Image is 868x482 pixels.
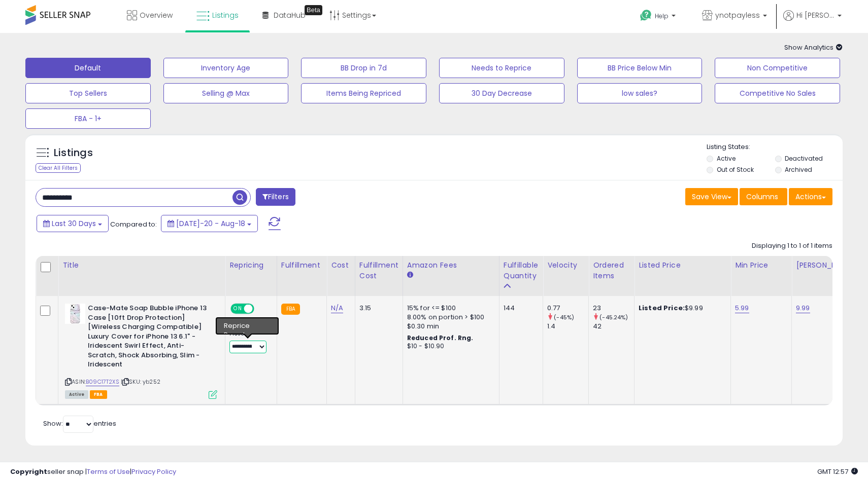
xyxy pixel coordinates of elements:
span: Columns [746,192,778,202]
div: Fulfillment Cost [359,260,398,281]
div: Fulfillment [281,260,322,271]
div: Amazon AI * [229,319,269,328]
small: Amazon Fees. [407,271,413,280]
button: Save View [685,188,738,205]
button: Competitive No Sales [715,83,840,103]
button: Columns [740,188,787,205]
label: Archived [785,165,812,174]
span: Show Analytics [784,43,843,52]
button: BB Price Below Min [577,58,703,78]
button: Default [25,58,151,78]
div: 144 [504,304,535,313]
label: Deactivated [785,154,823,163]
button: FBA - 1+ [25,108,151,129]
div: Title [62,260,221,271]
div: seller snap | | [10,467,176,477]
div: Displaying 1 to 1 of 1 items [752,241,832,251]
button: Needs to Reprice [439,58,564,78]
a: Help [632,2,686,33]
div: Fulfillable Quantity [504,260,539,281]
span: Compared to: [110,219,157,229]
a: Terms of Use [87,467,130,476]
span: Last 30 Days [52,218,96,229]
div: ASIN: [65,304,217,398]
i: Get Help [640,9,652,22]
label: Active [717,154,736,163]
div: Velocity [547,260,584,271]
span: Help [655,12,669,20]
span: FBA [90,390,107,399]
p: Listing States: [707,142,842,152]
div: Listed Price [639,260,726,271]
small: (-45%) [554,313,574,321]
div: 15% for <= $100 [407,304,491,313]
span: [DATE]-20 - Aug-18 [176,218,245,229]
button: BB Drop in 7d [301,58,426,78]
div: 1.4 [547,322,588,331]
div: Ordered Items [593,260,630,281]
h5: Listings [54,146,93,160]
span: OFF [253,305,269,313]
div: 42 [593,322,634,331]
div: Cost [331,260,351,271]
div: [PERSON_NAME] [796,260,856,271]
div: $10 - $10.90 [407,342,491,351]
div: Clear All Filters [36,163,81,173]
small: (-45.24%) [599,313,628,321]
button: low sales? [577,83,703,103]
button: Filters [256,188,295,206]
button: Last 30 Days [37,215,109,232]
span: ON [231,305,244,313]
button: Items Being Repriced [301,83,426,103]
a: 5.99 [735,303,749,313]
span: Listings [212,10,239,20]
span: | SKU: yb252 [121,378,160,386]
div: Tooltip anchor [305,5,322,15]
div: Repricing [229,260,273,271]
a: N/A [331,303,343,313]
small: FBA [281,304,300,315]
span: 2025-09-18 12:57 GMT [817,467,858,476]
span: Overview [140,10,173,20]
div: 8.00% on portion > $100 [407,313,491,322]
strong: Copyright [10,467,47,476]
button: Selling @ Max [163,83,289,103]
a: 9.99 [796,303,810,313]
button: Inventory Age [163,58,289,78]
button: Actions [789,188,832,205]
img: 31A19V8Qv2L._SL40_.jpg [65,304,85,324]
span: ynotpayless [715,10,760,20]
div: 23 [593,304,634,313]
b: Reduced Prof. Rng. [407,333,474,342]
span: All listings currently available for purchase on Amazon [65,390,88,399]
label: Out of Stock [717,165,754,174]
b: Case-Mate Soap Bubble iPhone 13 Case [10ft Drop Protection] [Wireless Charging Compatible] Luxury... [88,304,211,372]
a: B09C17T2XS [86,378,119,386]
span: Show: entries [43,419,116,428]
button: [DATE]-20 - Aug-18 [161,215,258,232]
div: 0.77 [547,304,588,313]
a: Hi [PERSON_NAME] [783,10,842,33]
button: Top Sellers [25,83,151,103]
div: Amazon Fees [407,260,495,271]
div: $9.99 [639,304,723,313]
div: Preset: [229,330,269,353]
b: Listed Price: [639,303,685,313]
button: Non Competitive [715,58,840,78]
div: $0.30 min [407,322,491,331]
div: Min Price [735,260,787,271]
a: Privacy Policy [131,467,176,476]
span: Hi [PERSON_NAME] [796,10,834,20]
span: DataHub [274,10,306,20]
div: 3.15 [359,304,395,313]
button: 30 Day Decrease [439,83,564,103]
